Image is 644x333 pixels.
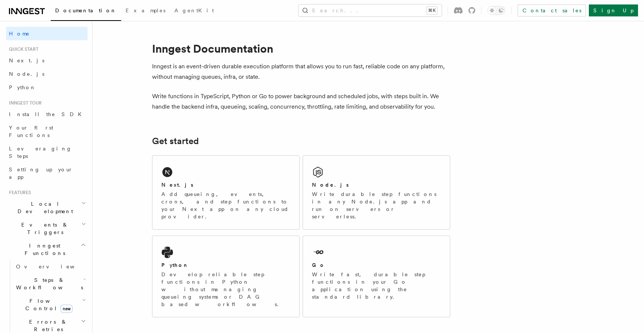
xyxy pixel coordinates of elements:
[487,6,505,15] button: Toggle dark mode
[6,46,38,52] span: Quick start
[13,273,88,294] button: Steps & Workflows
[6,190,31,196] span: Features
[6,197,88,218] button: Local Development
[9,146,72,159] span: Leveraging Steps
[9,84,36,90] span: Python
[55,7,117,13] span: Documentation
[152,91,450,112] p: Write functions in TypeScript, Python or Go to power background and scheduled jobs, with steps bu...
[9,71,44,77] span: Node.js
[9,111,86,117] span: Install the SDK
[9,57,44,63] span: Next.js
[6,121,88,142] a: Your first Functions
[161,271,290,308] p: Develop reliable step functions in Python without managing queueing systems or DAG based workflows.
[170,2,218,20] a: AgentKit
[121,2,170,20] a: Examples
[6,81,88,94] a: Python
[13,318,81,333] span: Errors & Retries
[13,294,88,315] button: Flow Controlnew
[9,166,73,180] span: Setting up your app
[51,2,121,21] a: Documentation
[13,297,82,312] span: Flow Control
[312,261,325,269] h2: Go
[299,4,442,16] button: Search...⌘K
[312,181,349,189] h2: Node.js
[13,260,88,273] a: Overview
[16,264,93,270] span: Overview
[6,27,88,40] a: Home
[312,271,441,301] p: Write fast, durable step functions in your Go application using the standard library.
[152,136,199,146] a: Get started
[6,218,88,239] button: Events & Triggers
[6,108,88,121] a: Install the SDK
[6,200,81,215] span: Local Development
[6,100,42,106] span: Inngest tour
[161,261,189,269] h2: Python
[152,42,450,55] h1: Inngest Documentation
[589,4,638,16] a: Sign Up
[161,181,193,189] h2: Next.js
[6,242,80,257] span: Inngest Functions
[126,7,165,13] span: Examples
[60,305,73,313] span: new
[152,236,300,317] a: PythonDevelop reliable step functions in Python without managing queueing systems or DAG based wo...
[6,67,88,81] a: Node.js
[518,4,586,16] a: Contact sales
[13,276,83,291] span: Steps & Workflows
[6,54,88,67] a: Next.js
[312,190,441,220] p: Write durable step functions in any Node.js app and run on servers or serverless.
[427,7,437,14] kbd: ⌘K
[6,239,88,260] button: Inngest Functions
[174,7,214,13] span: AgentKit
[152,61,450,82] p: Inngest is an event-driven durable execution platform that allows you to run fast, reliable code ...
[6,142,88,163] a: Leveraging Steps
[6,163,88,184] a: Setting up your app
[303,155,450,230] a: Node.jsWrite durable step functions in any Node.js app and run on servers or serverless.
[6,221,81,236] span: Events & Triggers
[161,190,290,220] p: Add queueing, events, crons, and step functions to your Next app on any cloud provider.
[9,30,30,37] span: Home
[9,125,53,138] span: Your first Functions
[303,236,450,317] a: GoWrite fast, durable step functions in your Go application using the standard library.
[152,155,300,230] a: Next.jsAdd queueing, events, crons, and step functions to your Next app on any cloud provider.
